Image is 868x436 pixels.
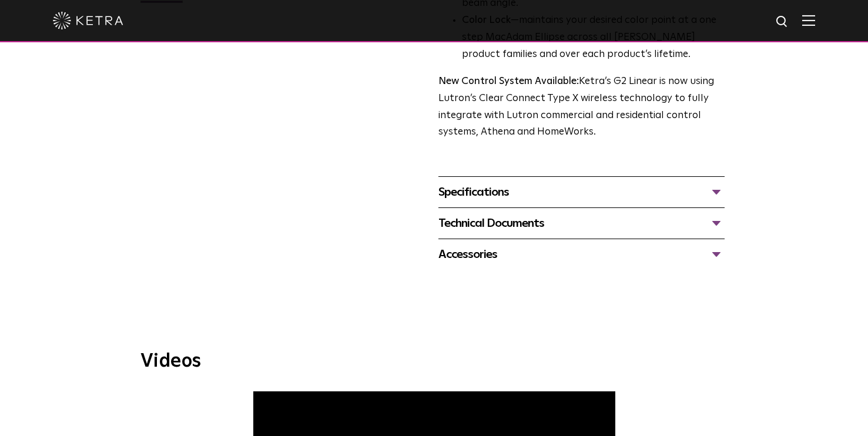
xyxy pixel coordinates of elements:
[438,73,725,142] p: Ketra’s G2 Linear is now using Lutron’s Clear Connect Type X wireless technology to fully integra...
[802,15,815,26] img: Hamburger%20Nav.svg
[438,245,725,264] div: Accessories
[438,214,725,233] div: Technical Documents
[53,12,123,29] img: ketra-logo-2019-white
[775,15,790,29] img: search icon
[438,76,579,86] strong: New Control System Available:
[140,352,728,371] h3: Videos
[438,183,725,202] div: Specifications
